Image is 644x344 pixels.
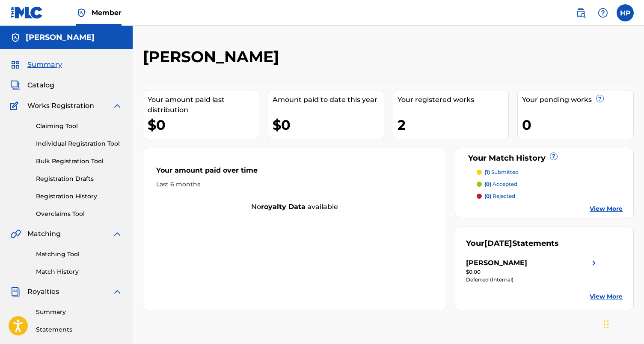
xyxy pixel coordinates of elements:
[598,8,608,18] img: help
[112,101,122,111] img: expand
[27,80,54,90] span: Catalog
[617,4,634,21] div: User Menu
[477,192,623,200] a: (0) rejected
[148,115,259,135] div: $0
[156,180,433,189] div: Last 6 months
[10,80,54,90] a: CatalogCatalog
[10,33,21,43] img: Accounts
[36,122,122,131] a: Claiming Tool
[273,95,384,105] div: Amount paid to date this year
[466,258,599,284] a: [PERSON_NAME]right chevron icon$0.00Deferred (Internal)
[604,311,609,337] div: Drag
[36,174,122,183] a: Registration Drafts
[590,204,623,213] a: View More
[466,268,599,276] div: $0.00
[36,139,122,148] a: Individual Registration Tool
[143,202,446,212] div: No available
[484,181,491,187] span: (0)
[484,193,491,199] span: (0)
[36,157,122,166] a: Bulk Registration Tool
[10,80,21,90] img: Catalog
[92,8,122,18] span: Member
[273,115,384,135] div: $0
[597,95,603,102] span: ?
[27,229,61,239] span: Matching
[261,203,306,211] strong: royalty data
[550,153,557,160] span: ?
[466,276,599,284] div: Deferred (Internal)
[26,33,95,42] h5: Henry Persky
[484,239,512,248] span: [DATE]
[572,4,589,21] a: Public Search
[484,180,517,188] p: accepted
[36,250,122,259] a: Matching Tool
[112,287,122,297] img: expand
[398,95,509,105] div: Your registered works
[148,95,259,115] div: Your amount paid last distribution
[10,6,43,19] img: MLC Logo
[156,165,433,180] div: Your amount paid over time
[36,192,122,201] a: Registration History
[589,258,599,268] img: right chevron icon
[522,95,633,105] div: Your pending works
[477,168,623,176] a: (1) submitted
[10,229,21,239] img: Matching
[10,101,21,111] img: Works Registration
[590,292,623,301] a: View More
[143,47,283,66] h2: [PERSON_NAME]
[601,303,644,344] iframe: Chat Widget
[36,325,122,334] a: Statements
[522,115,633,135] div: 0
[36,267,122,276] a: Match History
[27,101,94,111] span: Works Registration
[594,4,611,21] div: Help
[484,168,519,176] p: submitted
[36,308,122,317] a: Summary
[484,192,515,200] p: rejected
[10,287,21,297] img: Royalties
[466,238,559,249] div: Your Statements
[466,258,527,268] div: [PERSON_NAME]
[76,8,86,18] img: Top Rightsholder
[27,287,59,297] span: Royalties
[576,8,586,18] img: search
[484,169,490,175] span: (1)
[477,180,623,188] a: (0) accepted
[10,60,62,70] a: SummarySummary
[466,153,623,164] div: Your Match History
[36,209,122,218] a: Overclaims Tool
[398,115,509,135] div: 2
[27,60,62,70] span: Summary
[112,229,122,239] img: expand
[10,60,21,70] img: Summary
